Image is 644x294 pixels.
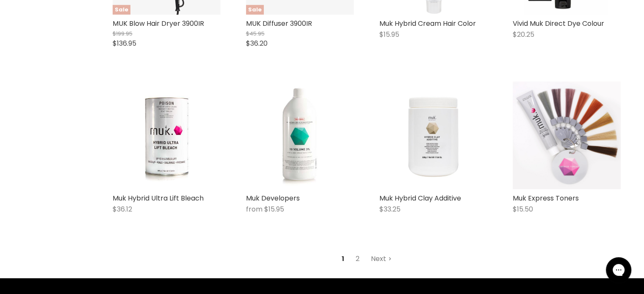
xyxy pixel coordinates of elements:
a: MUK Diffuser 3900IR [246,19,312,28]
a: MUK Blow Hair Dryer 3900IR [113,19,204,28]
span: $199.95 [113,30,133,38]
img: Muk Express Toners [513,82,621,190]
span: $36.12 [113,204,132,214]
span: $15.95 [264,204,284,214]
span: $15.50 [513,204,533,214]
span: $45.95 [246,30,265,38]
a: 2 [351,251,364,267]
span: $36.20 [246,38,268,48]
span: $33.25 [379,204,401,214]
a: Muk Express Toners [513,193,579,203]
span: $136.95 [113,38,136,48]
a: Muk Hybrid Ultra Lift Bleach [113,193,204,203]
span: Sale [113,5,130,15]
a: Vivid Muk Direct Dye Colour [513,19,604,28]
a: Muk Developers Muk Developers [246,82,354,190]
a: Muk Hybrid Ultra Lift Bleach [113,82,221,190]
img: Muk Hybrid Clay Additive [379,82,487,190]
img: Muk Developers [264,82,336,190]
a: Muk Developers [246,193,300,203]
span: from [246,204,263,214]
span: $20.25 [513,30,534,39]
span: 1 [337,251,349,267]
img: Muk Hybrid Ultra Lift Bleach [130,82,202,190]
a: Next [366,251,396,267]
span: $15.95 [379,30,399,39]
span: Sale [246,5,264,15]
a: Muk Hybrid Cream Hair Color [379,19,476,28]
a: Muk Hybrid Clay Additive [379,193,461,203]
iframe: Gorgias live chat messenger [602,254,636,286]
